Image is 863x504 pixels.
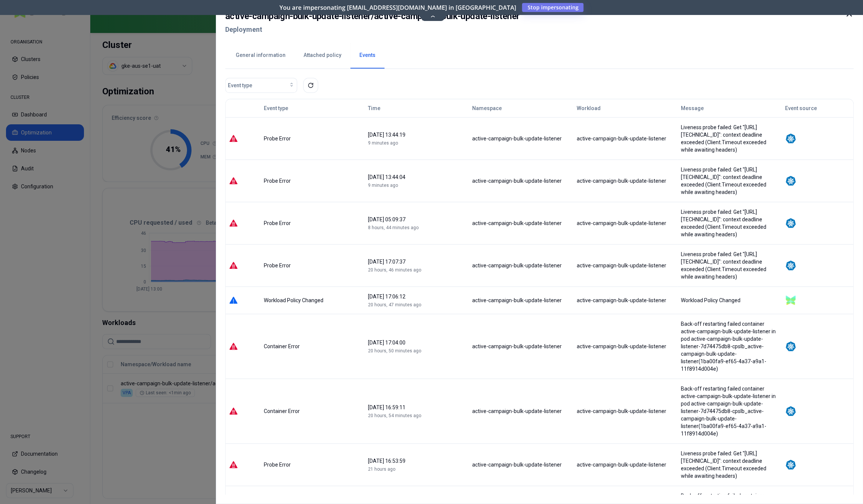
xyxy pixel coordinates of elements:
div: active-campaign-bulk-update-listener [472,135,570,142]
span: 20 hours, 47 minutes ago [368,302,421,307]
img: kubernetes [785,341,796,352]
span: 9 minutes ago [368,183,398,188]
div: Liveness probe failed: Get "[URL][TECHNICAL_ID]": context deadline exceeded (Client.Timeout excee... [681,166,778,196]
button: Workload [576,101,600,116]
div: Back-off restarting failed container active-campaign-bulk-update-listener in pod active-campaign-... [681,320,778,373]
div: active-campaign-bulk-update-listener [472,297,570,304]
button: Time [368,101,380,116]
div: active-campaign-bulk-update-listener [576,297,674,304]
div: active-campaign-bulk-update-listener [472,219,570,227]
span: 9 minutes ago [368,140,398,146]
img: kubernetes [785,260,796,271]
div: active-campaign-bulk-update-listener [576,461,674,468]
div: active-campaign-bulk-update-listener [576,135,674,142]
div: Probe Error [264,135,361,142]
span: 20 hours, 54 minutes ago [368,413,421,418]
h2: Deployment [225,23,519,36]
div: Workload Policy Changed [264,297,361,304]
div: active-campaign-bulk-update-listener [576,407,674,415]
img: error [229,342,238,351]
button: Events [350,42,384,69]
div: [DATE] 17:04:00 [368,339,465,346]
span: 20 hours, 50 minutes ago [368,348,421,353]
span: 8 hours, 44 minutes ago [368,225,419,230]
img: error [229,261,238,270]
img: error [229,219,238,228]
span: 21 hours ago [368,467,395,472]
img: error [229,176,238,185]
img: kubernetes [785,133,796,144]
div: Liveness probe failed: Get "[URL][TECHNICAL_ID]": context deadline exceeded (Client.Timeout excee... [681,251,778,280]
div: [DATE] 17:07:37 [368,258,465,265]
div: active-campaign-bulk-update-listener [576,262,674,269]
img: kubernetes [785,406,796,417]
div: active-campaign-bulk-update-listener [472,343,570,350]
div: Workload Policy Changed [681,297,778,304]
button: Attached policy [295,42,350,69]
div: Container Error [264,407,361,415]
div: [DATE] 05:09:37 [368,216,465,223]
button: Event type [225,78,297,93]
div: Liveness probe failed: Get "[URL][TECHNICAL_ID]": context deadline exceeded (Client.Timeout excee... [681,450,778,480]
img: glasswing [785,295,796,306]
div: active-campaign-bulk-update-listener [576,219,674,227]
span: 20 hours, 46 minutes ago [368,267,421,273]
div: active-campaign-bulk-update-listener [576,177,674,185]
img: error [229,134,238,143]
img: kubernetes [785,218,796,229]
button: Event type [264,101,288,116]
h2: active-campaign-bulk-update-listener / active-campaign-bulk-update-listener [225,9,519,23]
div: Container Error [264,343,361,350]
div: Probe Error [264,461,361,468]
div: active-campaign-bulk-update-listener [472,262,570,269]
div: [DATE] 16:53:59 [368,457,465,465]
div: active-campaign-bulk-update-listener [576,343,674,350]
img: kubernetes [785,175,796,186]
button: General information [227,42,295,69]
div: [DATE] 13:44:19 [368,131,465,139]
div: [DATE] 13:44:04 [368,173,465,181]
div: Probe Error [264,219,361,227]
img: error [229,407,238,416]
div: active-campaign-bulk-update-listener [472,177,570,185]
img: error [229,460,238,469]
div: active-campaign-bulk-update-listener [472,461,570,468]
div: active-campaign-bulk-update-listener [472,407,570,415]
div: [DATE] 16:59:11 [368,404,465,411]
div: Liveness probe failed: Get "[URL][TECHNICAL_ID]": context deadline exceeded (Client.Timeout excee... [681,208,778,238]
span: Event type [228,82,252,89]
img: kubernetes [785,459,796,470]
div: Probe Error [264,262,361,269]
button: Message [681,101,704,116]
button: Event source [785,101,817,116]
div: Back-off restarting failed container active-campaign-bulk-update-listener in pod active-campaign-... [681,385,778,437]
div: [DATE] 17:06:12 [368,293,465,300]
div: Probe Error [264,177,361,185]
button: Namespace [472,101,502,116]
img: info [229,296,238,305]
div: Liveness probe failed: Get "[URL][TECHNICAL_ID]": context deadline exceeded (Client.Timeout excee... [681,124,778,154]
